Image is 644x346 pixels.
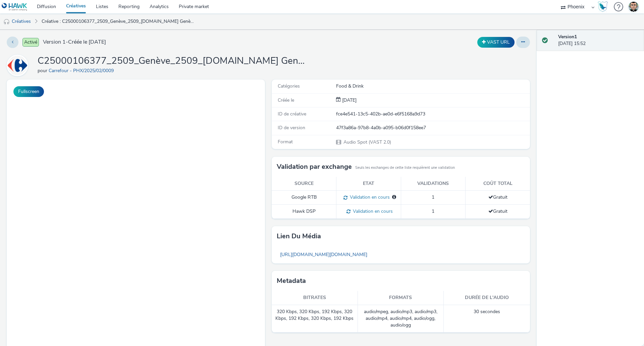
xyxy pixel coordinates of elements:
span: ID de créative [278,111,306,117]
button: VAST URL [477,37,515,48]
img: undefined Logo [2,3,28,11]
td: audio/mpeg, audio/mp3, audio/mp3, audio/mp4, audio/mp4, audio/ogg, audio/ogg [358,305,444,333]
span: [DATE] [341,97,357,103]
div: Food & Drink [336,83,529,90]
th: Durée de l'audio [444,291,530,305]
div: fce4e541-13c5-402b-ae0d-e6f5168a9d73 [336,111,529,117]
span: pour [38,67,49,74]
span: Version 1 - Créée le [DATE] [43,38,106,46]
td: 320 Kbps, 320 Kbps, 192 Kbps, 320 Kbps, 192 Kbps, 320 Kbps, 192 Kbps [272,305,358,333]
button: Fullscreen [13,86,44,97]
th: Formats [358,291,444,305]
div: [DATE] 15:52 [558,34,639,47]
h3: Metadata [277,276,306,286]
a: Carrefour - PHX/2025/02/0009 [7,62,31,68]
small: Seuls les exchanges de cette liste requièrent une validation [355,165,455,170]
a: [URL][DOMAIN_NAME][DOMAIN_NAME] [277,248,371,261]
span: Activé [22,38,39,47]
span: Validation en cours [347,194,390,200]
span: Validation en cours [351,208,393,214]
th: Source [272,177,336,191]
td: Google RTB [272,191,336,205]
h3: Validation par exchange [277,162,352,172]
img: audio [3,18,10,25]
span: ID de version [278,125,305,131]
span: Audio Spot (VAST 2.0) [343,139,391,145]
strong: Version 1 [558,34,577,40]
td: Hawk DSP [272,205,336,219]
div: Dupliquer la créative en un VAST URL [476,37,516,48]
span: Format [278,139,293,145]
th: Coût total [466,177,530,191]
div: 47f3a86a-97b8-4a0b-a095-b06d0f158ee7 [336,125,529,131]
a: Créative : C25000106377_2509_Genève_2509_[DOMAIN_NAME] Genève_Renfort Rentrée_Audio Digital__Awar... [38,13,199,30]
td: 30 secondes [444,305,530,333]
a: Hawk Academy [598,1,610,12]
img: Thibaut CAVET [629,2,639,12]
a: Carrefour - PHX/2025/02/0009 [49,67,116,74]
img: Hawk Academy [598,1,608,12]
div: Création 02 septembre 2025, 15:52 [341,97,357,104]
h1: C25000106377_2509_Genève_2509_[DOMAIN_NAME] Genève_Renfort Rentrée_Audio Digital__Awareness_Audio... [38,55,306,67]
span: Créée le [278,97,294,103]
th: Bitrates [272,291,358,305]
span: 1 [432,208,434,214]
th: Etat [336,177,401,191]
img: Carrefour - PHX/2025/02/0009 [8,56,27,75]
span: Catégories [278,83,300,89]
h3: Lien du média [277,231,321,241]
th: Validations [401,177,466,191]
span: 1 [432,194,434,200]
span: Gratuit [488,194,507,200]
span: Gratuit [488,208,507,214]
